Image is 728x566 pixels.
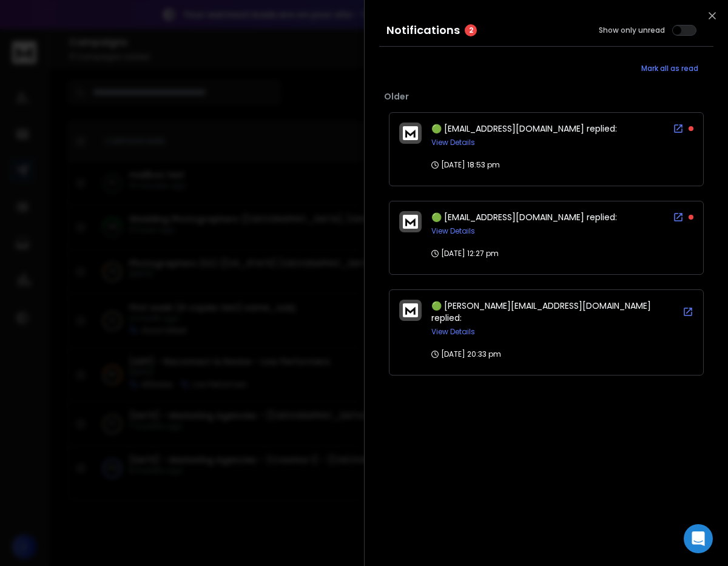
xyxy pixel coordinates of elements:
span: 2 [465,24,477,36]
img: logo [403,126,418,140]
img: logo [403,215,418,229]
label: Show only unread [599,25,665,35]
p: [DATE] 12:27 pm [431,249,499,258]
p: [DATE] 18:53 pm [431,160,500,170]
span: 🟢 [EMAIL_ADDRESS][DOMAIN_NAME] replied: [431,123,617,135]
span: 🟢 [EMAIL_ADDRESS][DOMAIN_NAME] replied: [431,211,617,223]
button: View Details [431,138,475,147]
button: View Details [431,327,475,337]
button: View Details [431,226,475,236]
h3: Notifications [386,22,460,39]
p: [DATE] 20:33 pm [431,349,501,359]
span: Mark all as read [641,64,698,73]
span: 🟢 [PERSON_NAME][EMAIL_ADDRESS][DOMAIN_NAME] replied: [431,300,651,324]
img: logo [403,303,418,317]
button: Mark all as read [626,56,713,81]
p: Older [384,90,709,103]
div: Open Intercom Messenger [684,524,713,553]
